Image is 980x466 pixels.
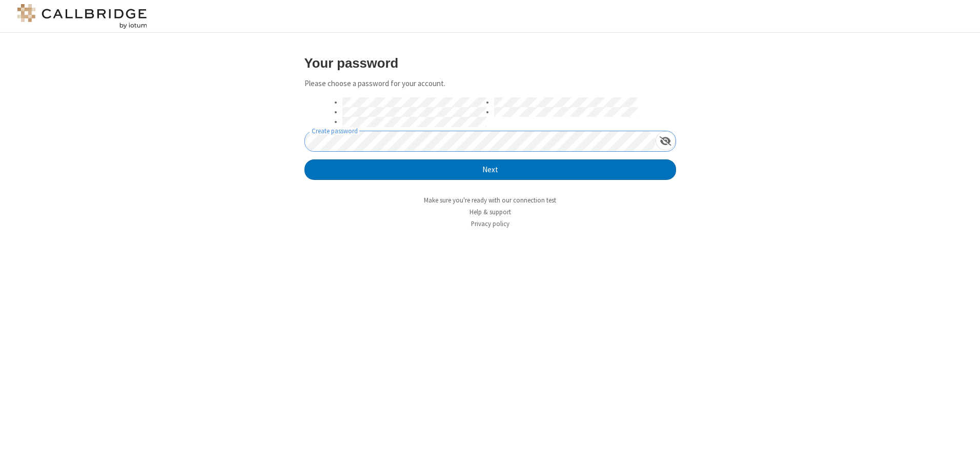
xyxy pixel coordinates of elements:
h3: Your password [304,56,676,70]
a: Help & support [469,208,511,216]
img: logo@2x.png [15,4,149,29]
a: Make sure you're ready with our connection test [424,196,556,205]
p: Please choose a password for your account. [304,78,676,90]
button: Next [304,159,676,180]
a: Privacy policy [471,219,509,228]
input: Create password [305,131,656,151]
div: Show password [656,131,676,150]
